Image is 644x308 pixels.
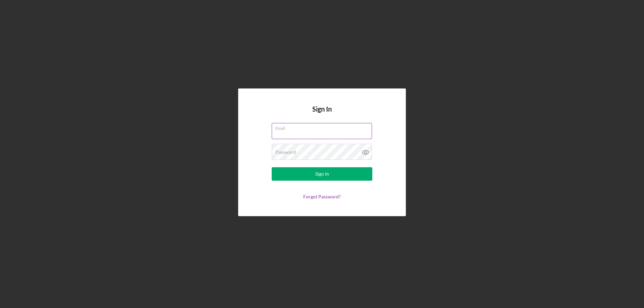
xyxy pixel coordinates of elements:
a: Forgot Password? [303,194,341,199]
button: Sign In [272,167,372,181]
label: Password [275,149,296,155]
div: Sign In [315,167,329,181]
h4: Sign In [312,105,332,123]
label: Email [275,123,372,131]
